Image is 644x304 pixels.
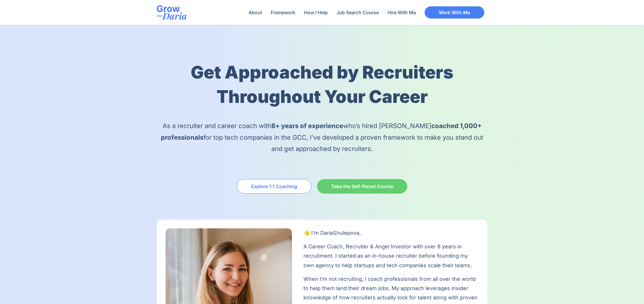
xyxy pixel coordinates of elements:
a: Job Search Course [334,6,382,19]
span: Work With Me [439,10,470,15]
span: Explore 1:1 Coaching [251,184,297,189]
span: Take the Self-Paced Course [331,184,393,189]
a: How I Help [301,6,331,19]
a: About [246,6,265,19]
h1: Get Approached by Recruiters Throughout Your Career [157,60,487,109]
nav: Menu [246,6,419,19]
b: 8+ years of experience [271,122,343,130]
b: coached 1,000+ professionals [161,122,482,141]
a: Explore 1:1 Coaching [237,179,311,194]
span: 👋 I’m Daria [303,230,333,236]
a: Framework [268,6,298,19]
p: A Career Coach, Recruiter & Angel Investor with over 8 years in recruitment. I started as an in-h... [303,242,479,270]
a: Work With Me [425,6,484,19]
span: , [359,230,361,236]
a: Hire With Me [385,6,419,19]
p: Shulepova [303,228,479,238]
a: Take the Self-Paced Course [317,179,407,194]
p: As a recruiter and career coach with who’s hired [PERSON_NAME] for top tech companies in the GCC,... [157,120,487,155]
